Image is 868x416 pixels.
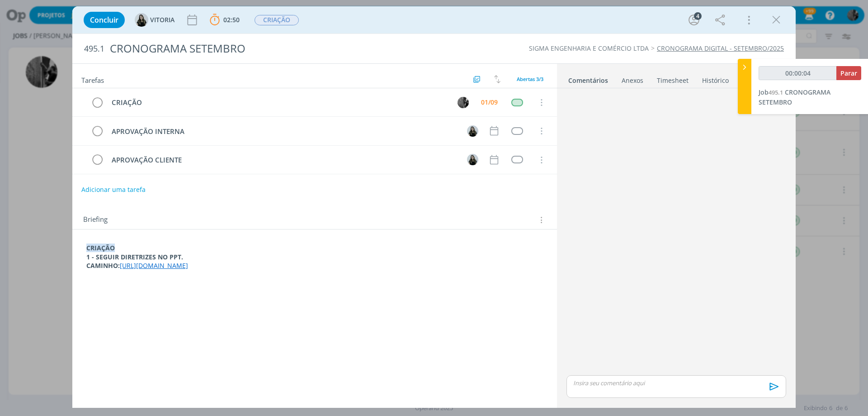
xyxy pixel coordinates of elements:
[108,126,458,137] div: APROVAÇÃO INTERNA
[687,13,701,27] button: 4
[135,13,175,27] button: VVITORIA
[656,72,689,85] a: Timesheet
[255,15,299,25] span: CRIAÇÃO
[694,12,702,20] div: 4
[466,124,479,138] button: V
[135,13,148,27] img: V
[254,14,299,26] button: CRIAÇÃO
[456,96,470,109] button: P
[208,13,242,27] button: 02:50
[81,182,146,198] button: Adicionar uma tarefa
[622,76,643,85] div: Anexos
[90,16,118,24] span: Concluir
[836,66,861,80] button: Parar
[840,69,857,77] span: Parar
[108,97,449,108] div: CRIAÇÃO
[84,12,125,28] button: Concluir
[466,153,479,167] button: V
[106,38,489,60] div: CRONOGRAMA SETEMBRO
[702,72,729,85] a: Histórico
[529,44,649,53] a: SIGMA ENGENHARIA E COMÉRCIO LTDA
[120,261,188,270] a: [URL][DOMAIN_NAME]
[223,15,240,24] span: 02:50
[108,154,458,166] div: APROVAÇÃO CLIENTE
[86,244,115,252] strong: CRIAÇÃO
[769,88,783,96] span: 495.1
[84,44,104,54] span: 495.1
[759,88,830,106] a: Job495.1CRONOGRAMA SETEMBRO
[86,261,120,270] strong: CAMINHO:
[467,154,478,165] img: V
[481,99,498,105] div: 01/09
[494,75,500,83] img: arrow-down-up.svg
[86,253,183,261] strong: 1 - SEGUIR DIRETRIZES NO PPT.
[467,125,478,137] img: V
[759,88,830,106] span: CRONOGRAMA SETEMBRO
[81,74,104,85] span: Tarefas
[150,17,175,23] span: VITORIA
[458,97,469,108] img: P
[72,6,796,408] div: dialog
[517,76,543,82] span: Abertas 3/3
[568,72,609,85] a: Comentários
[83,214,108,226] span: Briefing
[657,44,784,53] a: CRONOGRAMA DIGITAL - SETEMBRO/2025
